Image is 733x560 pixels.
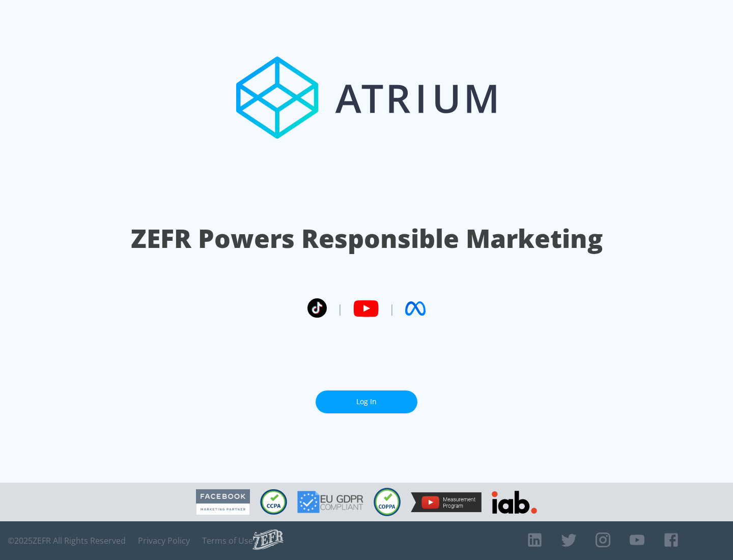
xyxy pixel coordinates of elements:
a: Privacy Policy [138,536,190,546]
a: Terms of Use [202,536,253,546]
h1: ZEFR Powers Responsible Marketing [131,221,603,256]
span: | [389,301,395,316]
img: COPPA Compliant [374,488,401,516]
img: IAB [492,491,537,514]
span: | [337,301,343,316]
img: CCPA Compliant [260,489,287,515]
img: YouTube Measurement Program [411,492,482,512]
span: © 2025 ZEFR All Rights Reserved [8,536,126,546]
img: Facebook Marketing Partner [196,489,250,515]
a: Log In [316,390,417,413]
img: GDPR Compliant [297,491,363,513]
